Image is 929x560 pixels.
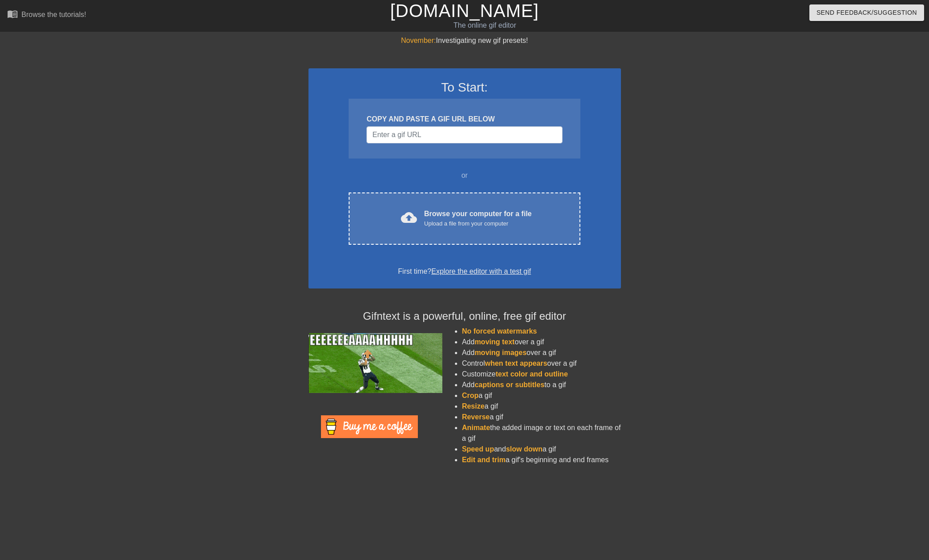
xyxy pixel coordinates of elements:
[462,347,621,358] li: Add over a gif
[462,456,506,464] span: Edit and trim
[462,369,621,380] li: Customize
[462,413,490,421] span: Reverse
[462,337,621,347] li: Add over a gif
[308,35,621,46] div: Investigating new gif presets!
[475,381,544,389] span: captions or subtitles
[424,209,532,228] div: Browse your computer for a file
[462,390,621,401] li: a gif
[332,170,598,181] div: or
[7,8,18,19] span: menu_book
[462,422,621,444] li: the added image or text on each frame of a gif
[462,392,479,399] span: Crop
[462,402,485,410] span: Resize
[308,333,442,393] img: football_small.gif
[320,80,609,95] h3: To Start:
[424,219,532,228] div: Upload a file from your computer
[475,338,515,346] span: moving text
[462,412,621,422] li: a gif
[367,114,562,125] div: COPY AND PASTE A GIF URL BELOW
[462,327,537,335] span: No forced watermarks
[809,4,924,21] button: Send Feedback/Suggestion
[308,310,621,323] h4: Gifntext is a powerful, online, free gif editor
[21,11,86,18] div: Browse the tutorials!
[462,444,621,455] li: and a gif
[7,8,86,22] a: Browse the tutorials!
[431,267,531,275] a: Explore the editor with a test gif
[462,455,621,465] li: a gif's beginning and end frames
[817,7,917,18] span: Send Feedback/Suggestion
[462,358,621,369] li: Control over a gif
[320,266,609,277] div: First time?
[462,445,494,453] span: Speed up
[485,359,547,367] span: when text appears
[367,126,562,143] input: Username
[462,424,490,431] span: Animate
[401,37,436,44] span: November:
[462,401,621,412] li: a gif
[401,209,417,226] span: cloud_upload
[314,20,656,31] div: The online gif editor
[462,380,621,390] li: Add to a gif
[475,349,526,356] span: moving images
[390,1,539,21] a: [DOMAIN_NAME]
[496,370,568,378] span: text color and outline
[506,445,542,453] span: slow down
[321,415,418,438] img: Buy Me A Coffee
